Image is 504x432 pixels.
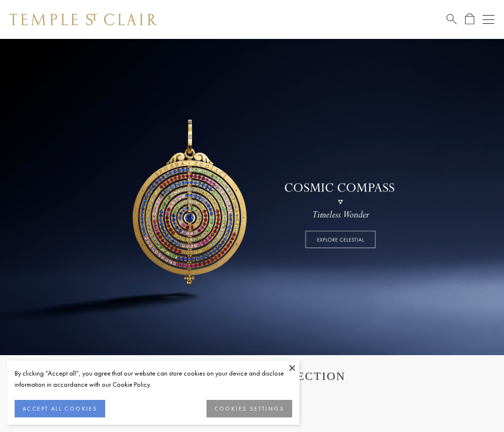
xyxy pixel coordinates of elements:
a: Search [447,13,457,25]
div: By clicking “Accept all”, you agree that our website can store cookies on your device and disclos... [15,368,292,390]
a: Open Shopping Bag [465,13,474,25]
button: COOKIES SETTINGS [206,400,292,417]
button: Open navigation [483,14,494,25]
button: ACCEPT ALL COOKIES [15,400,105,417]
img: Temple St. Clair [10,14,157,25]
